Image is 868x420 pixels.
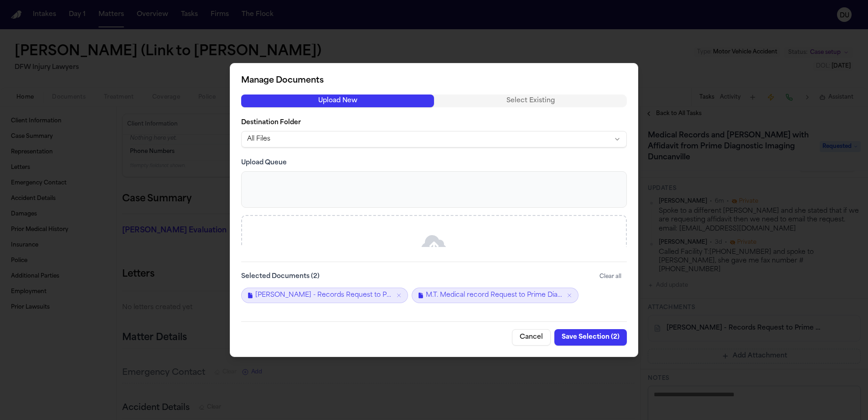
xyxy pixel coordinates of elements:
[512,329,551,346] button: Cancel
[255,291,392,300] span: [PERSON_NAME] - Records Request to Prime Diagnostic Imaging - [DATE]
[396,292,402,299] button: Remove M. Thorpe - Records Request to Prime Diagnostic Imaging - 8.22.25
[434,94,627,107] button: Select Existing
[241,118,627,127] label: Destination Folder
[241,74,627,87] h2: Manage Documents
[554,329,627,346] button: Save Selection (2)
[241,158,627,168] h3: Upload Queue
[241,272,320,281] label: Selected Documents ( 2 )
[566,292,573,299] button: Remove M.T. Medical record Request to Prime Diagnostic x2.pdf
[241,94,434,107] button: Upload New
[594,269,627,284] button: Clear all
[426,291,563,300] span: M.T. Medical record Request to Prime Diagnostic x2.pdf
